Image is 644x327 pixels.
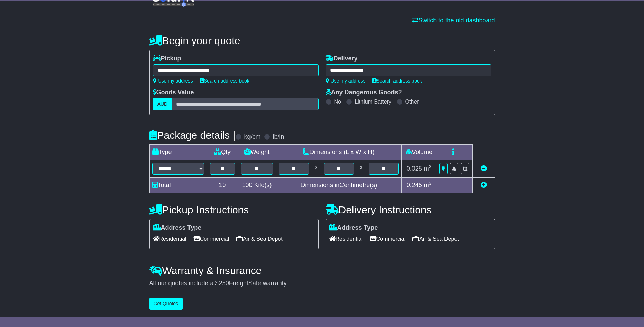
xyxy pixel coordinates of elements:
td: Type [149,145,207,160]
h4: Warranty & Insurance [149,265,495,276]
span: 100 [242,182,253,189]
label: Delivery [326,55,358,62]
td: x [357,160,366,178]
span: m [424,165,432,172]
span: Air & Sea Depot [236,233,283,244]
label: Pickup [153,55,181,62]
h4: Package details | [149,129,236,141]
h4: Pickup Instructions [149,204,319,215]
span: Commercial [370,233,406,244]
span: 0.025 [407,165,422,172]
div: All our quotes include a $ FreightSafe warranty. [149,280,495,287]
span: Residential [329,233,363,244]
label: kg/cm [244,133,260,141]
td: Volume [402,145,436,160]
a: Remove this item [481,165,487,172]
label: Other [405,98,419,105]
span: m [424,182,432,189]
label: Address Type [153,224,202,232]
span: 0.245 [407,182,422,189]
a: Add new item [481,182,487,189]
label: AUD [153,98,172,110]
label: No [334,98,341,105]
a: Search address book [372,78,422,84]
td: Weight [238,145,276,160]
label: Lithium Battery [355,98,391,105]
label: Any Dangerous Goods? [326,89,402,96]
td: Dimensions in Centimetre(s) [276,178,402,193]
td: x [312,160,321,178]
sup: 3 [429,181,432,186]
a: Use my address [326,78,366,84]
td: Dimensions (L x W x H) [276,145,402,160]
h4: Delivery Instructions [326,204,495,215]
td: Total [149,178,207,193]
td: Qty [207,145,238,160]
span: Air & Sea Depot [412,233,459,244]
label: Goods Value [153,89,194,96]
sup: 3 [429,164,432,169]
h4: Begin your quote [149,35,495,46]
a: Use my address [153,78,193,84]
label: Address Type [329,224,378,232]
button: Get Quotes [149,298,183,310]
span: 250 [219,280,229,287]
span: Commercial [193,233,229,244]
td: 10 [207,178,238,193]
a: Switch to the old dashboard [412,17,495,24]
td: Kilo(s) [238,178,276,193]
span: Residential [153,233,186,244]
a: Search address book [200,78,249,84]
label: lb/in [273,133,284,141]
